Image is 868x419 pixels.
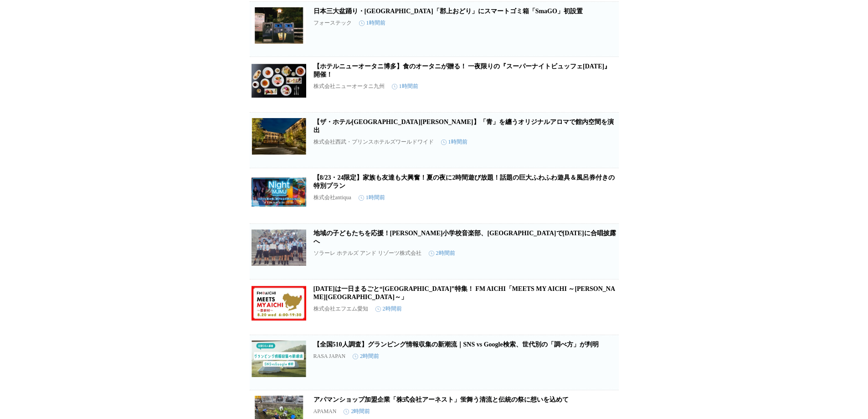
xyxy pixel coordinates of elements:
[313,341,599,348] a: 【全国510人調査】グランピング情報収集の新潮流｜SNS vs Google検索、世代別の「調べ方」が判明
[252,229,306,266] img: 地域の子どもたちを応援！古堅小学校音楽部、ロワジールホテル 那覇で8月30日(土)に合唱披露へ
[252,341,306,377] img: 【全国510人調査】グランピング情報収集の新潮流｜SNS vs Google検索、世代別の「調べ方」が判明
[375,305,402,313] time: 2時間前
[313,138,434,146] p: 株式会社西武・プリンスホテルズワールドワイド
[252,118,306,155] img: 【ザ・ホテル青龍 京都清水】「青」を纏うオリジナルアロマで館内空間を演出
[313,174,615,189] a: 【8/23・24限定】家族も友達も大興奮！夏の夜に2時間遊び放題！話題の巨大ふわふわ遊具＆風呂券付きの特別プラン
[252,174,306,210] img: 【8/23・24限定】家族も友達も大興奮！夏の夜に2時間遊び放題！話題の巨大ふわふわ遊具＆風呂券付きの特別プラン
[313,285,616,300] a: [DATE]は一日まるごと“[GEOGRAPHIC_DATA]”特集！ FM AICHI「MEETS MY AICHI ～[PERSON_NAME][GEOGRAPHIC_DATA]～」
[392,83,418,90] time: 1時間前
[359,194,385,202] time: 1時間前
[441,138,467,146] time: 1時間前
[252,7,306,44] img: 日本三大盆踊り・岐阜県「郡上おどり」にスマートゴミ箱「SmaGO」初設置
[313,8,583,15] a: 日本三大盆踊り・[GEOGRAPHIC_DATA]「郡上おどり」にスマートゴミ箱「SmaGO」初設置
[313,119,614,134] a: 【ザ・ホテル[GEOGRAPHIC_DATA][PERSON_NAME]】「青」を纏うオリジナルアロマで館内空間を演出
[353,352,379,360] time: 2時間前
[252,62,306,99] img: 【ホテルニューオータニ博多】食のオータニが贈る！ 一夜限りの『スーパーナイトビュッフェ2025』開催！
[429,249,455,257] time: 2時間前
[313,305,368,313] p: 株式会社エフエム愛知
[313,63,611,78] a: 【ホテルニューオータニ博多】食のオータニが贈る！ 一夜限りの『スーパーナイトビュッフェ[DATE]』開催！
[313,83,385,90] p: 株式会社ニューオータニ九州
[313,408,337,415] p: APAMAN
[313,396,569,403] a: アパマンショップ加盟企業「株式会社アーネスト」蛍舞う清流と伝統の祭に想いを込めて
[359,19,385,27] time: 1時間前
[313,249,421,257] p: ソラーレ ホテルズ アンド リゾーツ株式会社
[252,285,306,321] img: 8月20日(水)は一日まるごと“豊根村”特集！ FM AICHI「MEETS MY AICHI ～豊根村～」
[313,19,352,27] p: フォーステック
[313,194,351,202] p: 株式会社antiqua
[344,408,370,415] time: 2時間前
[313,230,616,245] a: 地域の子どもたちを応援！[PERSON_NAME]小学校音楽部、[GEOGRAPHIC_DATA]で[DATE]に合唱披露へ
[313,353,346,360] p: RASA JAPAN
